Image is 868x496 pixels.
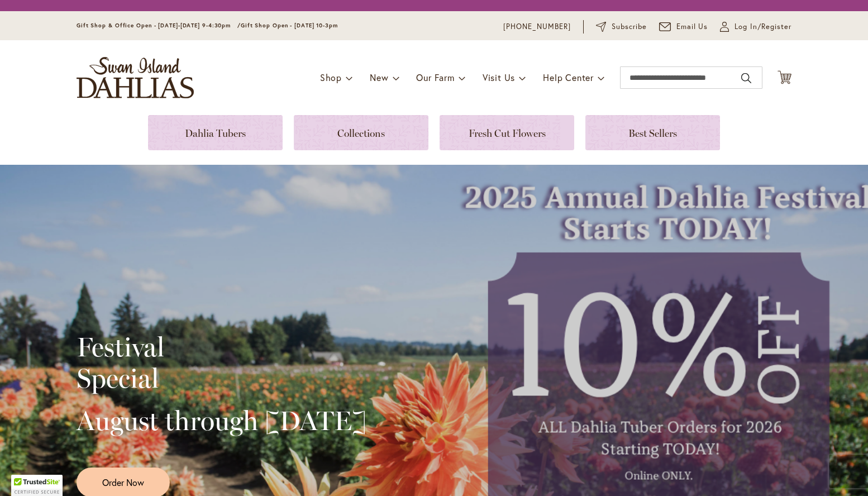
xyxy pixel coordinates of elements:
[741,69,751,87] button: Search
[659,21,708,32] a: Email Us
[370,71,388,83] span: New
[612,21,647,32] span: Subscribe
[483,71,515,83] span: Visit Us
[720,21,791,32] a: Log In/Register
[676,21,708,32] span: Email Us
[241,22,338,29] span: Gift Shop Open - [DATE] 10-3pm
[416,71,454,83] span: Our Farm
[77,405,366,436] h2: August through [DATE]
[77,57,194,98] a: store logo
[102,476,144,489] span: Order Now
[596,21,647,32] a: Subscribe
[735,21,791,32] span: Log In/Register
[543,71,594,83] span: Help Center
[503,21,571,32] a: [PHONE_NUMBER]
[320,71,342,83] span: Shop
[77,22,241,29] span: Gift Shop & Office Open - [DATE]-[DATE] 9-4:30pm /
[77,331,366,394] h2: Festival Special
[11,475,63,496] div: TrustedSite Certified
